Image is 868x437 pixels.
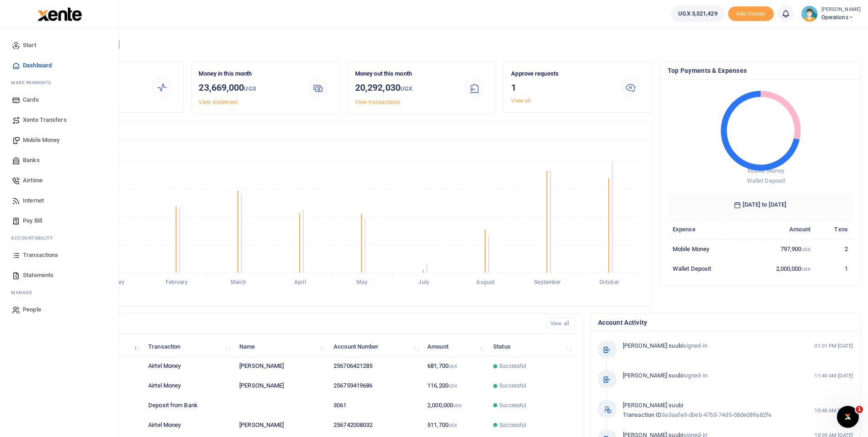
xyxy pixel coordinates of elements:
span: Airtime [23,176,43,185]
li: Toup your wallet [728,6,774,22]
small: UGX [448,364,457,369]
a: View all [511,98,531,104]
span: Pay Bill [23,216,42,225]
li: M [7,76,111,90]
small: 11:40 AM [DATE] [814,372,853,380]
li: Wallet ballance [668,5,728,22]
iframe: Intercom live chat [837,406,859,428]
a: View transactions [355,99,400,105]
span: Internet [23,196,44,205]
p: signed-in [623,341,795,351]
small: [PERSON_NAME] [821,6,861,14]
h4: Top Payments & Expenses [668,66,853,76]
tspan: July [418,279,429,286]
td: 511,700 [422,415,488,435]
span: Banks [23,156,40,165]
p: Approve requests [511,69,609,79]
tspan: September [534,279,561,286]
a: Start [7,35,111,55]
a: View statement [199,99,237,105]
td: 256742008032 [329,415,422,435]
tspan: January [105,279,125,286]
th: Txns [815,219,853,239]
span: Mobile Money [748,167,784,174]
th: Name: activate to sort column ascending [234,337,329,356]
small: UGX [448,383,457,388]
tspan: May [356,279,367,286]
th: Account Number: activate to sort column ascending [329,337,422,356]
th: Expense [668,219,745,239]
h3: 1 [511,81,609,94]
h3: 20,292,030 [355,81,453,96]
h4: Recent Transactions [43,319,539,329]
span: [PERSON_NAME] suubi [623,342,683,349]
span: [PERSON_NAME] suubi [623,402,683,409]
a: profile-user [PERSON_NAME] Operations [801,5,861,22]
td: 681,700 [422,356,488,376]
a: logo-small logo-large logo-large [37,10,82,17]
td: Wallet Deposit [668,259,745,278]
td: Mobile Money [668,239,745,259]
span: Start [23,41,36,50]
span: Mobile Money [23,136,59,145]
li: M [7,285,111,300]
span: Cards [23,95,39,104]
a: Cards [7,90,111,110]
td: 2,000,000 [745,259,815,278]
td: [PERSON_NAME] [234,415,329,435]
tspan: April [294,279,306,286]
a: Airtime [7,170,111,191]
span: Transactions [23,251,58,260]
td: 2 [815,239,853,259]
th: Transaction: activate to sort column ascending [143,337,234,356]
small: 01:01 PM [DATE] [814,342,853,350]
td: 797,900 [745,239,815,259]
span: ake Payments [16,79,51,86]
span: Statements [23,271,54,280]
a: People [7,300,111,320]
span: Xente Transfers [23,115,67,125]
tspan: August [476,279,495,286]
small: UGX [802,247,810,252]
span: Successful [499,382,526,390]
td: Deposit from Bank [143,396,234,415]
td: Airtel Money [143,415,234,435]
h4: Hello [PERSON_NAME] [35,39,861,49]
small: UGX [453,403,462,408]
tspan: October [599,279,620,286]
a: Statements [7,265,111,285]
th: Amount [745,219,815,239]
a: Banks [7,150,111,170]
small: UGX [244,85,256,92]
th: Amount: activate to sort column ascending [422,337,488,356]
span: People [23,305,41,314]
td: 2,000,000 [422,396,488,415]
a: Internet [7,191,111,211]
td: 256706421285 [329,356,422,376]
span: anage [16,289,32,296]
a: Add money [728,10,774,16]
td: 1 [815,259,853,278]
td: [PERSON_NAME] [234,356,329,376]
tspan: February [166,279,188,286]
span: Successful [499,421,526,429]
img: profile-user [801,5,818,22]
a: UGX 3,521,429 [671,5,724,22]
li: Ac [7,231,111,245]
span: Dashboard [23,61,52,70]
span: Add money [728,6,774,22]
span: [PERSON_NAME] suubi [623,372,683,379]
span: UGX 3,521,429 [678,9,717,18]
td: Airtel Money [143,356,234,376]
h3: 23,669,000 [199,81,297,96]
p: Money out this month [355,69,453,79]
th: Status: activate to sort column ascending [488,337,575,356]
a: Pay Bill [7,211,111,231]
span: Operations [821,13,861,22]
a: Xente Transfers [7,110,111,130]
span: Transaction ID [623,411,662,418]
span: countability [18,235,53,241]
img: logo-large [38,7,82,21]
span: Wallet Deposit [747,177,785,184]
td: 116,200 [422,376,488,396]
